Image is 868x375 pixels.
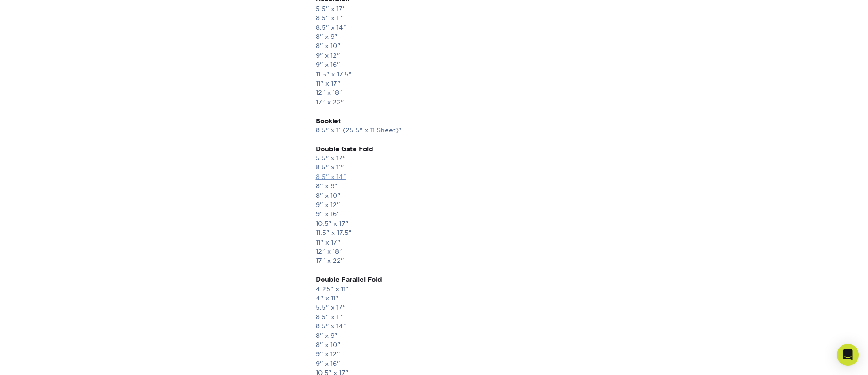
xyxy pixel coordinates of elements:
[316,117,341,125] strong: Booklet
[316,332,338,339] a: 8" x 9"
[316,229,352,236] a: 11.5" x 17.5"
[316,71,352,78] a: 11.5" x 17.5"
[316,52,340,59] a: 9" x 12"
[316,5,346,12] a: 5.5" x 17"
[316,294,339,302] a: 4" x 11"
[316,173,346,180] a: 8.5" x 14"
[316,192,340,199] a: 8" x 10"
[837,344,859,366] div: Open Intercom Messenger
[316,163,344,171] a: 8.5" x 11"
[316,276,382,283] strong: Double Parallel Fold
[316,126,402,134] a: 8.5" x 11 (25.5" x 11 Sheet)"
[316,201,340,208] a: 9" x 12"
[316,248,342,255] a: 12" x 18"
[316,322,346,330] a: 8.5" x 14"
[316,182,338,190] a: 8" x 9"
[316,257,344,264] a: 17" x 22"
[316,239,340,246] a: 11" x 17"
[316,33,338,40] a: 8" x 9"
[316,154,346,162] a: 5.5" x 17"
[316,360,340,367] a: 9" x 16"
[316,24,346,31] a: 8.5" x 14"
[316,42,340,49] a: 8" x 10"
[316,98,344,106] a: 17" x 22"
[316,61,340,68] a: 9" x 16"
[316,341,340,348] a: 8" x 10"
[316,313,344,321] a: 8.5" x 11"
[316,285,349,293] a: 4.25" x 11"
[316,350,340,358] a: 9" x 12"
[316,220,349,227] a: 10.5" x 17"
[316,304,346,311] a: 5.5" x 17"
[316,89,342,96] a: 12" x 18"
[316,145,373,152] strong: Double Gate Fold
[316,80,340,87] a: 11" x 17"
[316,14,344,22] a: 8.5" x 11"
[316,210,340,217] a: 9" x 16"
